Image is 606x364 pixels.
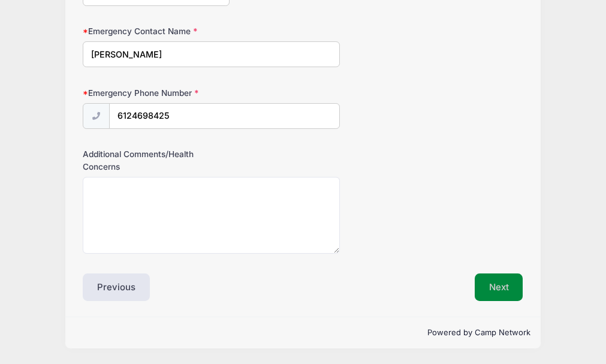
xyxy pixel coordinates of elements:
[75,327,530,339] p: Powered by Camp Network
[83,25,230,37] label: Emergency Contact Name
[109,103,340,129] input: (xxx) xxx-xxxx
[83,87,230,99] label: Emergency Phone Number
[475,273,523,301] button: Next
[83,148,230,173] label: Additional Comments/Health Concerns
[83,273,150,301] button: Previous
